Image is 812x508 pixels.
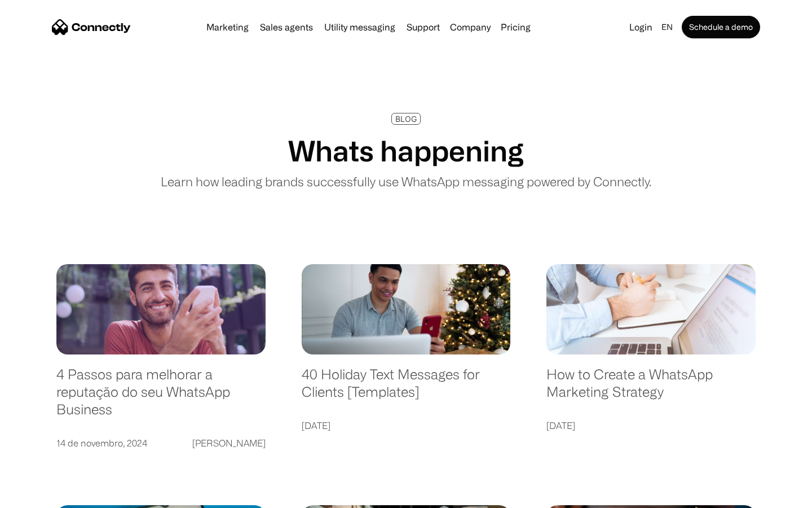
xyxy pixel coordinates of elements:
div: BLOG [395,115,417,123]
div: [DATE] [302,418,330,433]
ul: Language list [23,488,68,504]
a: 40 Holiday Text Messages for Clients [Templates] [302,366,511,411]
aside: Language selected: English [11,488,68,504]
div: 14 de novembro, 2024 [56,435,147,451]
div: [DATE] [546,418,575,433]
a: Sales agents [255,23,317,32]
div: [PERSON_NAME] [192,435,266,451]
a: 4 Passos para melhorar a reputação do seu WhatsApp Business [56,366,266,429]
a: Utility messaging [320,23,400,32]
a: Support [402,23,444,32]
h1: Whats happening [288,134,524,168]
a: Login [625,19,657,35]
a: Pricing [496,23,535,32]
p: Learn how leading brands successfully use WhatsApp messaging powered by Connectly. [161,172,651,191]
a: How to Create a WhatsApp Marketing Strategy [546,366,756,411]
a: Marketing [202,23,253,32]
div: Company [450,19,491,35]
a: Schedule a demo [682,16,760,38]
div: en [661,19,673,35]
